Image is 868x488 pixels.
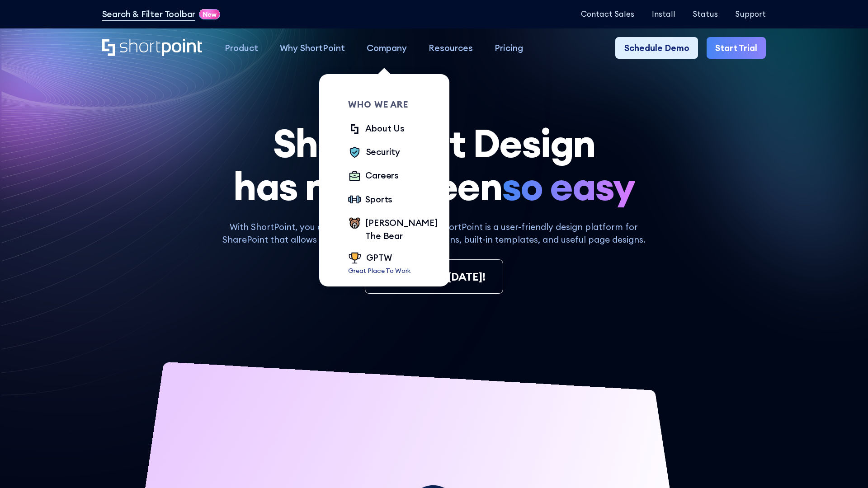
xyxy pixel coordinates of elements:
[429,42,473,55] div: Resources
[269,37,356,59] a: Why ShortPoint
[652,10,675,19] a: Install
[356,37,418,59] a: Company
[365,193,392,206] div: Sports
[418,37,484,59] a: Resources
[348,100,438,109] div: Who we are
[348,266,410,276] p: Great Place To Work
[102,8,196,21] a: Search & Filter Toolbar
[693,10,718,19] a: Status
[365,169,399,182] div: Careers
[495,42,523,55] div: Pricing
[225,42,258,55] div: Product
[365,122,404,135] div: About Us
[348,145,400,160] a: Security
[348,251,410,266] a: GPTW
[367,42,407,55] div: Company
[366,145,400,159] div: Security
[102,122,766,207] h1: SharePoint Design has never been
[484,37,534,59] a: Pricing
[365,216,438,243] div: [PERSON_NAME] The Bear
[348,193,392,208] a: Sports
[348,216,438,243] a: [PERSON_NAME] The Bear
[366,251,392,264] div: GPTW
[348,122,405,137] a: About Us
[102,39,203,58] a: Home
[615,37,698,59] a: Schedule Demo
[707,37,766,59] a: Start Trial
[280,42,345,55] div: Why ShortPoint
[823,445,868,488] iframe: Chat Widget
[581,10,634,19] a: Contact Sales
[348,169,399,184] a: Careers
[735,10,766,19] a: Support
[214,221,654,247] p: With ShortPoint, you are the SharePoint Designer. ShortPoint is a user-friendly design platform f...
[214,37,269,59] a: Product
[502,164,635,207] span: so easy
